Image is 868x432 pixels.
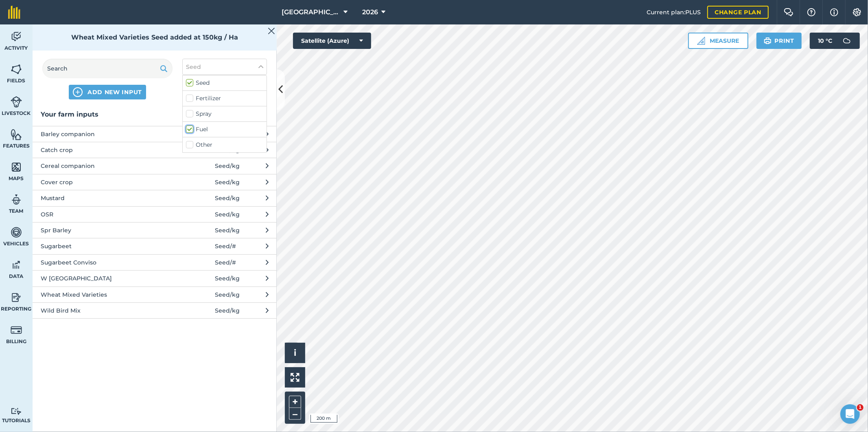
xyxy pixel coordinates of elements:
[69,85,146,99] button: ADD NEW INPUT
[11,96,22,108] img: svg+xml;base64,PD94bWwgdmVyc2lvbj0iMS4wIiBlbmNvZGluZz0idXRmLTgiPz4KPCEtLSBHZW5lcmF0b3I6IEFkb2JlIE...
[294,348,296,358] span: i
[33,287,277,302] button: Wheat Mixed Varieties Seed/kg
[697,37,705,45] img: Ruler icon
[41,306,174,315] span: Wild Bird Mix
[41,145,174,154] span: Catch crop
[215,226,240,235] span: Seed / kg
[11,324,22,336] img: svg+xml;base64,PD94bWwgdmVyc2lvbj0iMS4wIiBlbmNvZGluZz0idXRmLTgiPz4KPCEtLSBHZW5lcmF0b3I6IEFkb2JlIE...
[8,6,20,19] img: fieldmargin Logo
[11,31,22,43] img: svg+xml;base64,PD94bWwgdmVyc2lvbj0iMS4wIiBlbmNvZGluZz0idXRmLTgiPz4KPCEtLSBHZW5lcmF0b3I6IEFkb2JlIE...
[647,8,701,17] span: Current plan : PLUS
[11,161,22,173] img: svg+xml;base64,PHN2ZyB4bWxucz0iaHR0cDovL3d3dy53My5vcmcvMjAwMC9zdmciIHdpZHRoPSI1NiIgaGVpZ2h0PSI2MC...
[852,8,862,16] img: A cog icon
[215,274,240,283] span: Seed / kg
[830,7,838,17] img: svg+xml;base64,PHN2ZyB4bWxucz0iaHR0cDovL3d3dy53My5vcmcvMjAwMC9zdmciIHdpZHRoPSIxNyIgaGVpZ2h0PSIxNy...
[87,88,142,96] span: ADD NEW INPUT
[41,161,174,170] span: Cereal companion
[73,87,83,97] img: svg+xml;base64,PHN2ZyB4bWxucz0iaHR0cDovL3d3dy53My5vcmcvMjAwMC9zdmciIHdpZHRoPSIxNCIgaGVpZ2h0PSIyNC...
[840,404,860,424] iframe: Intercom live chat
[11,226,22,238] img: svg+xml;base64,PD94bWwgdmVyc2lvbj0iMS4wIiBlbmNvZGluZz0idXRmLTgiPz4KPCEtLSBHZW5lcmF0b3I6IEFkb2JlIE...
[784,8,794,16] img: Two speech bubbles overlapping with the left bubble in the forefront
[33,174,277,190] button: Cover crop Seed/kg
[41,210,174,219] span: OSR
[215,306,240,315] span: Seed / kg
[268,26,275,36] img: svg+xml;base64,PHN2ZyB4bWxucz0iaHR0cDovL3d3dy53My5vcmcvMjAwMC9zdmciIHdpZHRoPSIyMiIgaGVpZ2h0PSIzMC...
[807,8,816,16] img: A question mark icon
[33,270,277,286] button: W [GEOGRAPHIC_DATA] Seed/kg
[33,24,277,51] div: Wheat Mixed Varieties Seed added at 150kg / Ha
[764,36,772,46] img: svg+xml;base64,PHN2ZyB4bWxucz0iaHR0cDovL3d3dy53My5vcmcvMjAwMC9zdmciIHdpZHRoPSIxOSIgaGVpZ2h0PSIyNC...
[182,59,267,75] button: Seed
[215,290,240,299] span: Seed / kg
[291,373,300,382] img: Four arrows, one pointing top left, one top right, one bottom right and the last bottom left
[42,59,173,78] input: Search
[41,130,174,139] span: Barley companion
[41,290,174,299] span: Wheat Mixed Varieties
[41,258,174,267] span: Sugarbeet Conviso
[362,7,378,17] span: 2026
[707,6,769,19] a: Change plan
[11,194,22,206] img: svg+xml;base64,PD94bWwgdmVyc2lvbj0iMS4wIiBlbmNvZGluZz0idXRmLTgiPz4KPCEtLSBHZW5lcmF0b3I6IEFkb2JlIE...
[41,274,174,283] span: W [GEOGRAPHIC_DATA]
[33,254,277,270] button: Sugarbeet Conviso Seed/#
[11,259,22,271] img: svg+xml;base64,PD94bWwgdmVyc2lvbj0iMS4wIiBlbmNvZGluZz0idXRmLTgiPz4KPCEtLSBHZW5lcmF0b3I6IEFkb2JlIE...
[215,258,236,267] span: Seed / #
[33,109,277,120] h3: Your farm inputs
[215,194,240,203] span: Seed / kg
[186,62,201,71] span: Seed
[33,126,277,142] button: Barley companion Seed/kg
[186,94,263,103] label: Fertilizer
[186,79,263,87] label: Seed
[11,291,22,304] img: svg+xml;base64,PD94bWwgdmVyc2lvbj0iMS4wIiBlbmNvZGluZz0idXRmLTgiPz4KPCEtLSBHZW5lcmF0b3I6IEFkb2JlIE...
[11,408,22,415] img: svg+xml;base64,PD94bWwgdmVyc2lvbj0iMS4wIiBlbmNvZGluZz0idXRmLTgiPz4KPCEtLSBHZW5lcmF0b3I6IEFkb2JlIE...
[215,178,240,187] span: Seed / kg
[810,33,860,49] button: 10 °C
[839,33,855,49] img: svg+xml;base64,PD94bWwgdmVyc2lvbj0iMS4wIiBlbmNvZGluZz0idXRmLTgiPz4KPCEtLSBHZW5lcmF0b3I6IEFkb2JlIE...
[756,33,802,49] button: Print
[215,242,236,251] span: Seed / #
[186,141,263,149] label: Other
[33,190,277,206] button: Mustard Seed/kg
[215,161,240,170] span: Seed / kg
[33,142,277,158] button: Catch crop Seed/kg
[186,110,263,118] label: Spray
[33,222,277,238] button: Spr Barley Seed/kg
[41,242,174,251] span: Sugarbeet
[285,343,305,363] button: i
[688,33,748,49] button: Measure
[41,194,174,203] span: Mustard
[289,396,301,408] button: +
[289,408,301,420] button: –
[33,158,277,174] button: Cereal companion Seed/kg
[33,206,277,222] button: OSR Seed/kg
[293,33,371,49] button: Satellite (Azure)
[41,178,174,187] span: Cover crop
[11,128,22,141] img: svg+xml;base64,PHN2ZyB4bWxucz0iaHR0cDovL3d3dy53My5vcmcvMjAwMC9zdmciIHdpZHRoPSI1NiIgaGVpZ2h0PSI2MC...
[186,125,263,134] label: Fuel
[160,64,168,73] img: svg+xml;base64,PHN2ZyB4bWxucz0iaHR0cDovL3d3dy53My5vcmcvMjAwMC9zdmciIHdpZHRoPSIxOSIgaGVpZ2h0PSIyNC...
[818,33,832,49] span: 10 ° C
[41,226,174,235] span: Spr Barley
[282,7,341,17] span: [GEOGRAPHIC_DATA]
[33,238,277,254] button: Sugarbeet Seed/#
[33,302,277,318] button: Wild Bird Mix Seed/kg
[11,63,22,75] img: svg+xml;base64,PHN2ZyB4bWxucz0iaHR0cDovL3d3dy53My5vcmcvMjAwMC9zdmciIHdpZHRoPSI1NiIgaGVpZ2h0PSI2MC...
[857,404,864,411] span: 1
[215,210,240,219] span: Seed / kg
